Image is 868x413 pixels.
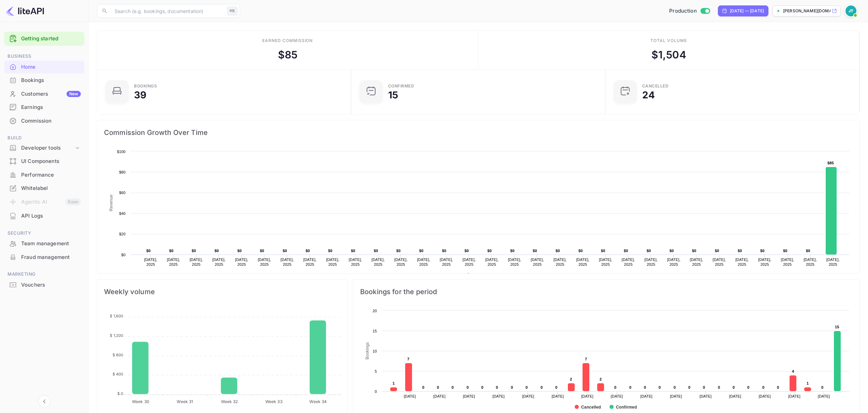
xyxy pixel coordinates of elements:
div: Developer tools [21,144,74,152]
span: Bookings for the period [360,286,853,297]
text: [DATE], 2025 [371,258,385,266]
div: Performance [21,171,81,179]
text: $0 [396,249,401,253]
text: [DATE], 2025 [599,258,612,266]
span: Commission Growth Over Time [104,127,853,138]
div: Vouchers [21,281,81,289]
text: $0 [328,249,333,253]
text: [DATE], 2025 [735,258,749,266]
text: 0 [674,385,676,389]
text: 0 [718,385,720,389]
text: [DATE], 2025 [554,258,567,266]
a: Team management [4,237,84,250]
text: 2 [570,377,572,381]
div: Getting started [4,32,84,46]
div: Team management [21,240,81,248]
text: [DATE], 2025 [804,258,817,266]
text: $0 [670,249,674,253]
div: Click to change the date range period [718,5,768,16]
text: $0 [601,249,605,253]
text: $20 [119,232,126,236]
text: 0 [762,385,764,389]
div: Fraud management [21,253,81,261]
text: 0 [375,389,377,394]
text: $80 [119,170,126,174]
text: $0 [351,249,355,253]
text: $0 [419,249,424,253]
div: CustomersNew [4,87,84,101]
a: Bookings [4,74,84,86]
text: [DATE], 2025 [508,258,521,266]
text: [DATE] [670,394,682,398]
text: 0 [747,385,749,389]
text: [DATE] [522,394,534,398]
a: Getting started [21,35,81,43]
text: [DATE] [818,394,830,398]
text: $0 [692,249,696,253]
text: 0 [659,385,661,389]
tspan: Week 31 [177,399,193,404]
text: Cancelled [581,405,601,410]
text: [DATE], 2025 [485,258,499,266]
text: [DATE], 2025 [826,258,840,266]
div: UI Components [21,157,81,165]
a: Home [4,60,84,73]
text: $0 [442,249,446,253]
text: $0 [215,249,219,253]
text: 0 [511,385,513,389]
text: [DATE], 2025 [622,258,635,266]
text: $100 [117,150,126,154]
text: [DATE], 2025 [235,258,248,266]
div: Performance [4,168,84,182]
div: Developer tools [4,142,84,154]
text: [DATE], 2025 [462,258,476,266]
div: CANCELLED [642,84,669,88]
a: Earnings [4,101,84,113]
text: $0 [192,249,196,253]
text: Bookings [365,342,370,360]
text: [DATE], 2025 [303,258,317,266]
span: Production [669,7,697,15]
text: [DATE], 2025 [781,258,794,266]
div: Commission [4,114,84,128]
text: $0 [306,249,310,253]
text: 0 [614,385,616,389]
tspan: Week 34 [309,399,327,404]
text: [DATE], 2025 [440,258,453,266]
tspan: $ 800 [113,353,123,357]
div: Customers [21,90,81,98]
text: 0 [526,385,528,389]
text: [DATE] [611,394,623,398]
text: 0 [821,385,823,389]
text: [DATE], 2025 [758,258,771,266]
div: API Logs [4,209,84,223]
span: Build [4,134,84,142]
a: Whitelabel [4,182,84,194]
text: [DATE], 2025 [644,258,658,266]
text: [DATE], 2025 [690,258,703,266]
text: [DATE], 2025 [576,258,589,266]
div: Fraud management [4,251,84,264]
text: [DATE], 2025 [349,258,362,266]
div: Confirmed [388,84,414,88]
text: [DATE] [581,394,593,398]
text: $0 [533,249,537,253]
a: UI Components [4,155,84,167]
text: $0 [283,249,287,253]
text: [DATE], 2025 [144,258,158,266]
text: [DATE] [433,394,446,398]
text: 0 [467,385,469,389]
text: 15 [372,329,377,333]
text: 0 [644,385,646,389]
text: $0 [169,249,174,253]
text: $0 [806,249,810,253]
tspan: $ 1,200 [110,333,123,338]
text: 5 [375,369,377,373]
text: $0 [647,249,651,253]
text: 0 [733,385,735,389]
span: Marketing [4,271,84,278]
text: $0 [146,249,151,253]
tspan: $ 400 [113,372,123,376]
tspan: Week 32 [221,399,238,404]
text: $0 [510,249,515,253]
